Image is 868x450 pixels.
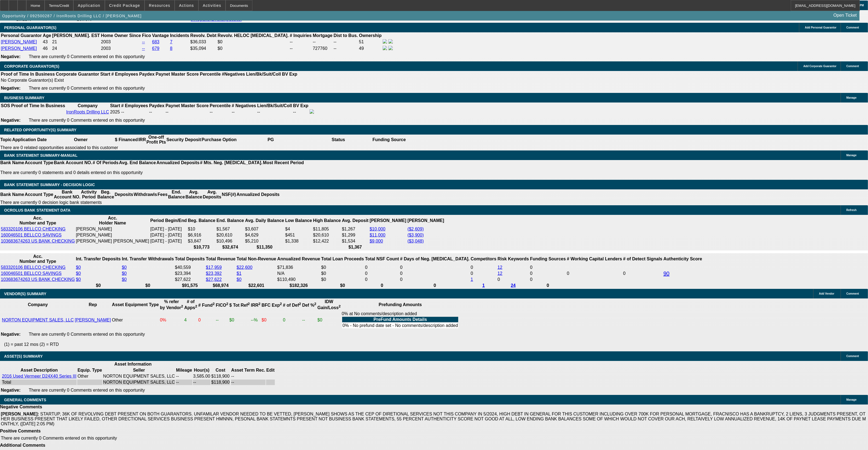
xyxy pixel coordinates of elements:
th: Acc. Number and Type [1,254,75,264]
td: -- [333,39,358,45]
th: Avg. Deposits [203,189,222,200]
th: Beg. Balance [97,189,114,200]
th: $0 [321,283,364,288]
b: # Negatives [232,103,256,108]
a: 12 [498,265,503,270]
th: NSF(#) [221,189,236,200]
th: Account Type [24,160,54,166]
p: There are currently 0 statements and 0 details entered on this opportunity [0,170,304,175]
th: Proof of Time In Business [1,72,55,77]
th: $0 [122,283,174,288]
td: -- [289,39,312,45]
th: Acc. Number and Type [1,215,75,226]
td: 0 [400,265,470,270]
td: -- [333,45,358,52]
a: 7 [170,39,172,44]
a: 683 [152,39,160,44]
span: 0 [567,271,569,276]
td: $0 [317,311,341,329]
a: 679 [152,46,160,51]
img: facebook-icon.png [383,46,387,50]
td: -- [313,39,333,45]
b: Start [110,103,120,108]
a: 160046501 BELLCO SAVINGS [1,233,62,237]
a: $0 [122,265,127,270]
sup: 2 [299,302,301,306]
th: Annualized Deposits [236,189,280,200]
td: $4,629 [245,232,284,238]
th: Sum of the Total NSF Count and Total Overdraft Fee Count from Ocrolus [365,254,399,264]
th: Bank Account NO. [54,189,81,200]
th: End. Balance [168,189,185,200]
th: $68,974 [206,283,236,288]
td: $5,210 [245,238,284,244]
td: -- [257,109,292,115]
sup: 2 [213,302,215,306]
a: $0 [122,271,127,276]
span: Activities [203,3,221,8]
th: Withdrawls [133,189,157,200]
th: $10,773 [188,244,215,250]
a: 1 [482,283,485,288]
th: Purchase Option [201,135,237,145]
a: ($3,048) [408,239,424,243]
th: Funding Source [372,135,406,145]
a: 8 [170,46,172,51]
span: Actions [179,3,194,8]
td: 0 [623,265,663,282]
td: $40,559 [175,265,205,270]
img: linkedin-icon.png [388,39,393,44]
td: $12,422 [313,238,341,244]
th: Period Begin/End [150,215,187,226]
td: 0 [530,265,566,270]
a: $10,000 [370,227,385,231]
td: No Corporate Guarantor(s) Exist [1,78,300,83]
b: IRR [251,303,261,307]
div: 0% at No comments/description added [342,311,459,329]
td: 21 [52,39,100,45]
th: $ Financed [115,135,138,145]
td: $23,394 [175,271,205,276]
b: Asset Equipment Type [112,302,159,307]
b: Mortgage [313,33,333,38]
td: [DATE] - [DATE] [150,238,187,244]
b: Revolv. Debt [190,33,217,38]
span: Resources [149,3,170,8]
b: Personal Guarantor [1,33,42,38]
td: $10 [188,226,215,232]
th: End. Balance [216,215,244,226]
td: 2025 [110,109,120,115]
b: Age [43,33,51,38]
td: 0 [497,277,529,282]
th: # of Detect Signals [623,254,663,264]
a: 103683674263 US BANK CHECKING [1,239,75,243]
span: BANK STATEMENT SUMMARY-MANUAL [4,153,77,158]
td: $1,267 [342,226,369,232]
th: Total Deposits [175,254,205,264]
b: Start [100,72,110,76]
a: $0 [122,277,127,282]
td: $4 [285,226,312,232]
td: $0 [321,265,364,270]
a: $22,600 [237,265,252,270]
td: $0 [217,45,289,52]
th: $182,326 [277,283,320,288]
b: Lien/Bk/Suit/Coll [257,103,292,108]
button: Resources [145,0,174,11]
th: Application Date [12,135,47,145]
b: Paynet Master Score [156,72,199,76]
td: $1,299 [342,232,369,238]
span: Comment [846,65,859,68]
th: Total Loan Proceeds [321,254,364,264]
a: ($3,900) [408,233,424,237]
td: 0 [365,265,399,270]
div: -- [166,110,209,115]
span: Add Corporate Guarantor [803,65,837,68]
th: Fees [157,189,168,200]
th: High Balance [313,215,341,226]
a: 583320106 BELLCO CHECKING [1,227,66,231]
th: Low Balance [285,215,312,226]
a: $9,000 [370,239,383,243]
th: # Days of Neg. [MEDICAL_DATA]. [400,254,470,264]
b: Negative: [1,86,21,90]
